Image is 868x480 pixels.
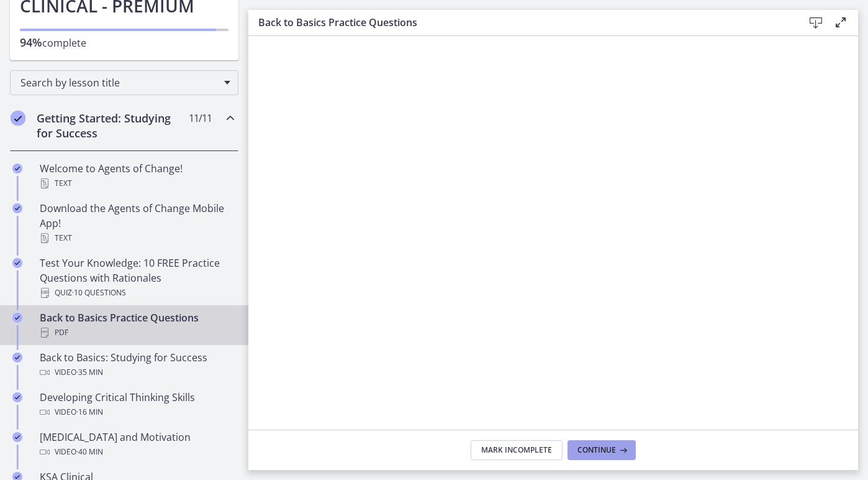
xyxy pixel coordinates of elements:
[72,285,126,300] span: · 10 Questions
[40,161,233,191] div: Welcome to Agents of Change!
[76,365,103,380] span: · 35 min
[40,256,233,300] div: Test Your Knowledge: 10 FREE Practice Questions with Rationales
[40,325,233,340] div: PDF
[40,445,233,459] div: Video
[40,390,233,420] div: Developing Critical Thinking Skills
[471,440,563,460] button: Mark Incomplete
[481,445,552,455] span: Mark Incomplete
[12,313,22,323] i: Completed
[189,111,212,126] span: 11 / 11
[40,201,233,246] div: Download the Agents of Change Mobile App!
[40,310,233,340] div: Back to Basics Practice Questions
[40,405,233,420] div: Video
[76,405,103,420] span: · 16 min
[20,76,218,90] span: Search by lesson title
[12,432,22,442] i: Completed
[20,35,228,50] p: complete
[12,353,22,362] i: Completed
[12,203,22,213] i: Completed
[40,285,233,300] div: Quiz
[40,231,233,246] div: Text
[12,392,22,402] i: Completed
[12,164,22,173] i: Completed
[40,430,233,459] div: [MEDICAL_DATA] and Motivation
[37,111,188,141] h2: Getting Started: Studying for Success
[12,258,22,268] i: Completed
[40,365,233,380] div: Video
[567,440,636,460] button: Continue
[11,111,25,126] i: Completed
[258,15,784,30] h3: Back to Basics Practice Questions
[40,176,233,191] div: Text
[10,70,238,95] div: Search by lesson title
[20,35,42,50] span: 94%
[76,445,103,459] span: · 40 min
[40,350,233,380] div: Back to Basics: Studying for Success
[577,445,616,455] span: Continue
